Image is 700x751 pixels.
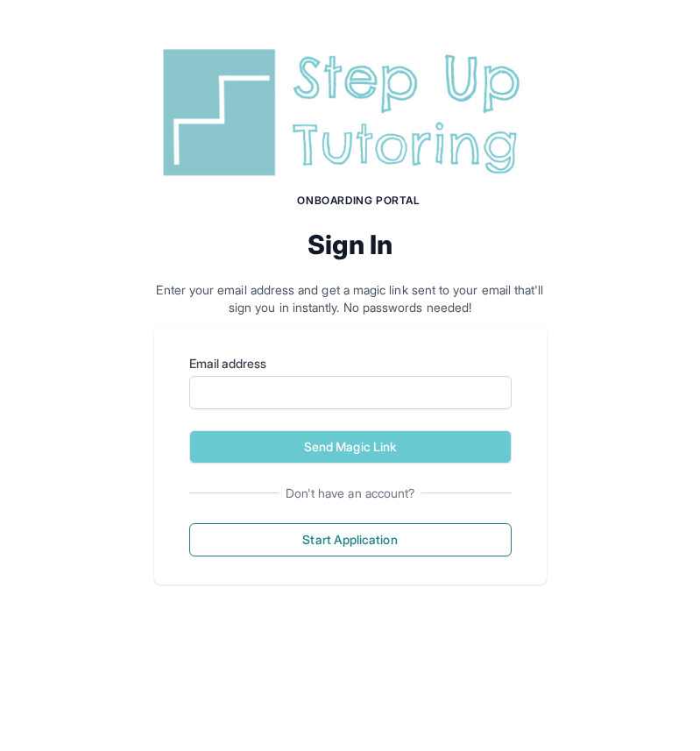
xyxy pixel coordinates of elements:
[154,281,547,316] p: Enter your email address and get a magic link sent to your email that'll sign you in instantly. N...
[189,355,512,372] label: Email address
[279,485,422,502] span: Don't have an account?
[189,430,512,464] button: Send Magic Link
[189,523,512,556] button: Start Application
[154,229,547,260] h2: Sign In
[154,42,547,183] img: Step Up Tutoring horizontal logo
[172,194,547,208] h1: Onboarding Portal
